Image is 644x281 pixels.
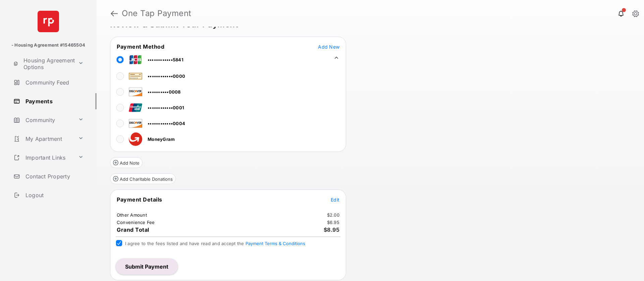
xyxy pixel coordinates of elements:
[148,57,183,62] span: ••••••••••••5841
[110,20,625,29] h5: Review & Submit Your Payment
[116,219,155,225] td: Convenience Fee
[11,150,75,166] a: Important Links
[148,136,175,142] span: MoneyGram
[11,93,97,109] a: Payments
[125,241,305,246] span: I agree to the fees listed and have read and accept the
[117,196,162,203] span: Payment Details
[117,226,149,233] span: Grand Total
[116,259,178,275] button: Submit Payment
[117,43,164,50] span: Payment Method
[148,73,185,79] span: ••••••••••••0000
[110,173,176,184] button: Add Charitable Donations
[11,42,85,49] p: - Housing Agreement #15465504
[318,43,339,50] button: Add New
[11,112,75,128] a: Community
[246,241,305,246] button: I agree to the fees listed and have read and accept the
[148,89,180,95] span: ••••••••••0008
[148,105,184,110] span: ••••••••••••0001
[331,197,339,203] span: Edit
[122,9,192,17] strong: One Tap Payment
[116,212,147,218] td: Other Amount
[11,168,97,184] a: Contact Property
[38,11,59,32] img: svg+xml;base64,PHN2ZyB4bWxucz0iaHR0cDovL3d3dy53My5vcmcvMjAwMC9zdmciIHdpZHRoPSI2NCIgaGVpZ2h0PSI2NC...
[327,212,340,218] td: $2.00
[148,121,185,126] span: ••••••••••••0004
[327,219,340,225] td: $6.95
[11,74,97,91] a: Community Feed
[318,44,339,50] span: Add New
[331,196,339,203] button: Edit
[11,56,75,72] a: Housing Agreement Options
[110,157,143,168] button: Add Note
[324,226,340,233] span: $8.95
[11,187,97,203] a: Logout
[11,131,75,147] a: My Apartment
